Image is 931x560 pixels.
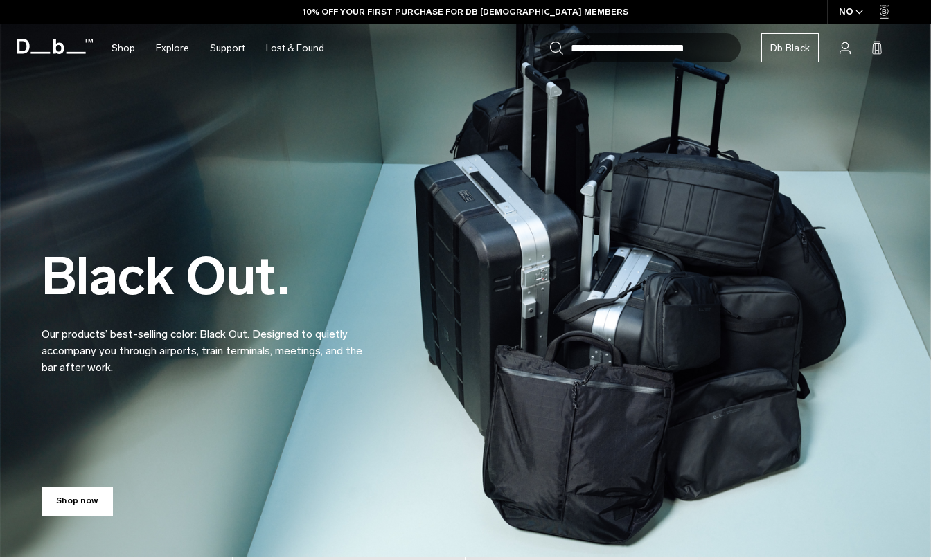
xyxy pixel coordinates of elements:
[101,24,335,73] nav: Main Navigation
[761,33,819,62] a: Db Black
[42,309,374,376] p: Our products’ best-selling color: Black Out. Designed to quietly accompany you through airports, ...
[112,24,135,73] a: Shop
[42,487,113,516] a: Shop now
[303,6,628,18] a: 10% OFF YOUR FIRST PURCHASE FOR DB [DEMOGRAPHIC_DATA] MEMBERS
[210,24,245,73] a: Support
[42,251,374,302] h2: Black Out.
[156,24,189,73] a: Explore
[266,24,324,73] a: Lost & Found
